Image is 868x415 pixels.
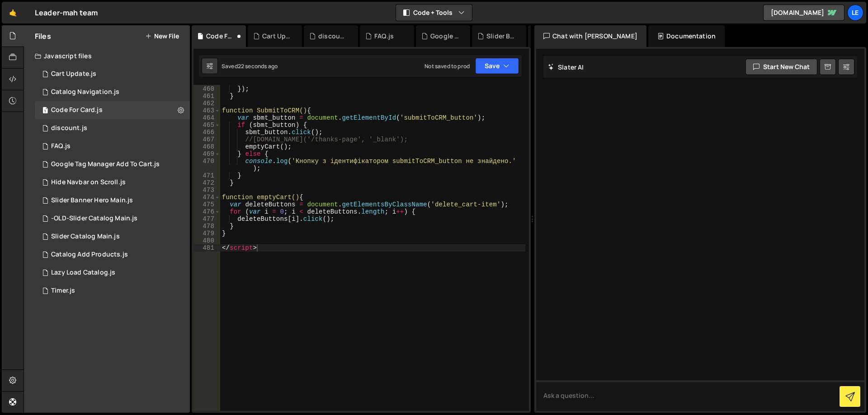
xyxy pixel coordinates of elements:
[35,155,190,173] div: 16298/44469.js
[193,187,220,194] div: 473
[35,246,190,264] div: 16298/44845.js
[35,173,190,191] div: 16298/44402.js
[51,106,103,114] div: Code For Card.js
[193,93,220,100] div: 461
[51,70,96,78] div: Cart Update.js
[193,85,220,93] div: 460
[51,196,133,205] div: Slider Banner Hero Main.js
[51,233,120,241] div: Slider Catalog Main.js
[35,264,190,282] div: 16298/44406.js
[486,32,515,41] div: Slider Banner Hero Main.js
[430,32,459,41] div: Google Tag Manager Add To Cart.js
[35,282,190,300] div: 16298/44400.js
[193,114,220,121] div: 464
[548,63,584,71] h2: Slater AI
[475,58,519,74] button: Save
[51,251,128,259] div: Catalog Add Products.js
[51,269,115,277] div: Lazy Load Catalog.js
[763,5,844,21] a: [DOMAIN_NAME]
[35,228,190,246] div: 16298/44828.js
[193,230,220,237] div: 479
[222,62,278,70] div: Saved
[847,5,863,21] a: Le
[193,194,220,201] div: 474
[51,287,75,295] div: Timer.js
[193,201,220,208] div: 475
[193,158,220,172] div: 470
[193,107,220,114] div: 463
[193,237,220,244] div: 480
[51,88,119,96] div: Catalog Navigation.js
[35,119,190,137] div: 16298/44466.js
[35,83,190,101] div: 16298/44855.js
[51,178,126,187] div: Hide Navbar on Scroll.js
[193,136,220,143] div: 467
[2,2,24,23] a: 🤙
[51,160,160,168] div: Google Tag Manager Add To Cart.js
[193,179,220,187] div: 472
[193,215,220,223] div: 477
[193,223,220,230] div: 478
[193,208,220,215] div: 476
[193,172,220,179] div: 471
[145,33,179,40] button: New File
[35,191,190,210] div: 16298/44401.js
[238,62,278,70] div: 22 seconds ago
[262,32,291,41] div: Cart Update.js
[396,5,472,21] button: Code + Tools
[193,143,220,150] div: 468
[318,32,347,41] div: discount.js
[35,101,190,119] div: 16298/44879.js
[425,62,470,70] div: Not saved to prod
[534,25,646,47] div: Chat with [PERSON_NAME]
[51,142,71,150] div: FAQ.js
[193,121,220,129] div: 465
[35,7,98,18] div: Leader-mah team
[193,244,220,252] div: 481
[35,31,51,41] h2: Files
[648,25,725,47] div: Documentation
[193,150,220,158] div: 469
[35,210,190,228] div: 16298/44405.js
[35,65,190,83] div: 16298/44467.js
[374,32,394,41] div: FAQ.js
[51,214,137,223] div: -OLD-Slider Catalog Main.js
[206,32,235,41] div: Code For Card.js
[193,129,220,136] div: 466
[51,124,87,132] div: discount.js
[24,47,190,65] div: Javascript files
[193,100,220,107] div: 462
[35,137,190,155] div: 16298/44463.js
[42,107,48,115] span: 1
[745,59,817,75] button: Start new chat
